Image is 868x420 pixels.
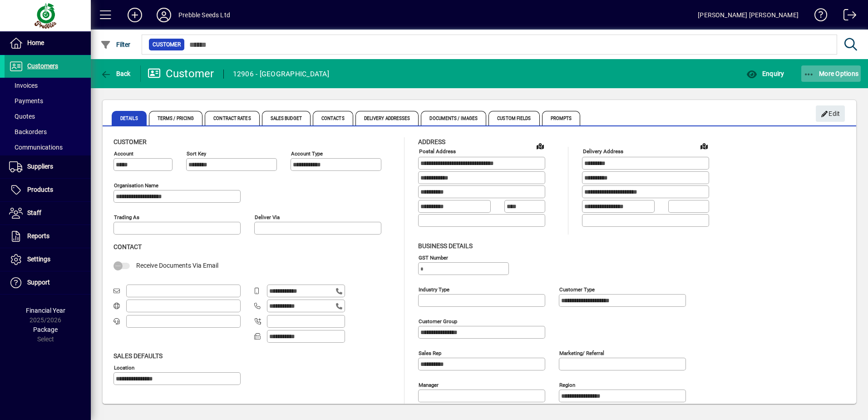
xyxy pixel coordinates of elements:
[419,318,457,324] mat-label: Customer group
[9,144,63,151] span: Communications
[136,262,218,269] span: Receive Documents Via Email
[5,140,91,155] a: Communications
[27,232,49,240] span: Reports
[98,36,133,53] button: Filter
[418,138,445,145] span: Address
[178,8,230,22] div: Prebble Seeds Ltd
[559,350,604,356] mat-label: Marketing/ Referral
[33,326,58,333] span: Package
[313,111,353,125] span: Contacts
[421,111,486,125] span: Documents / Images
[808,2,828,31] a: Knowledge Base
[5,179,91,201] a: Products
[27,186,53,193] span: Products
[255,214,280,220] mat-label: Deliver via
[153,40,181,49] span: Customer
[821,106,840,121] span: Edit
[114,364,134,370] mat-label: Location
[418,242,473,250] span: Business details
[5,202,91,225] a: Staff
[816,105,845,122] button: Edit
[100,70,131,77] span: Back
[533,139,547,153] a: View on map
[233,67,329,81] div: 12906 - [GEOGRAPHIC_DATA]
[27,62,58,70] span: Customers
[9,97,43,105] span: Payments
[5,93,91,109] a: Payments
[801,65,861,82] button: More Options
[419,350,441,356] mat-label: Sales rep
[100,41,131,48] span: Filter
[114,182,158,189] mat-label: Organisation name
[5,155,91,178] a: Suppliers
[187,150,206,157] mat-label: Sort key
[91,65,141,82] app-page-header-button: Back
[837,2,857,31] a: Logout
[5,248,91,271] a: Settings
[5,78,91,93] a: Invoices
[113,138,147,145] span: Customer
[9,113,35,120] span: Quotes
[113,352,163,360] span: Sales defaults
[804,70,859,77] span: More Options
[9,128,47,135] span: Backorders
[148,66,214,81] div: Customer
[744,65,786,82] button: Enquiry
[149,7,178,23] button: Profile
[5,32,91,55] a: Home
[27,209,41,216] span: Staff
[262,111,311,125] span: Sales Budget
[419,254,448,260] mat-label: GST Number
[291,150,323,157] mat-label: Account Type
[27,279,50,286] span: Support
[697,139,711,153] a: View on map
[5,109,91,124] a: Quotes
[746,70,784,77] span: Enquiry
[26,307,65,314] span: Financial Year
[5,124,91,140] a: Backorders
[114,214,139,220] mat-label: Trading as
[114,150,133,157] mat-label: Account
[488,111,539,125] span: Custom Fields
[419,381,439,388] mat-label: Manager
[205,111,259,125] span: Contract Rates
[559,381,575,388] mat-label: Region
[113,243,142,250] span: Contact
[419,286,449,292] mat-label: Industry type
[27,163,53,170] span: Suppliers
[355,111,419,125] span: Delivery Addresses
[9,82,38,89] span: Invoices
[149,111,203,125] span: Terms / Pricing
[698,8,799,22] div: [PERSON_NAME] [PERSON_NAME]
[559,286,595,292] mat-label: Customer type
[98,65,133,82] button: Back
[112,111,147,125] span: Details
[5,271,91,294] a: Support
[27,255,50,263] span: Settings
[27,39,44,46] span: Home
[120,7,149,23] button: Add
[5,225,91,248] a: Reports
[542,111,581,125] span: Prompts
